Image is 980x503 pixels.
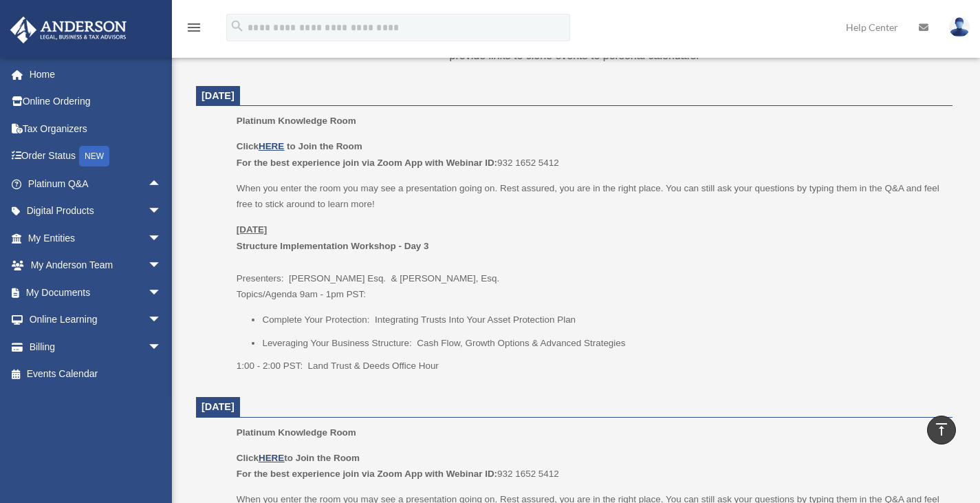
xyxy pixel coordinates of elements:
a: My Documentsarrow_drop_down [10,279,182,306]
u: [DATE] [237,224,268,235]
a: Online Ordering [10,88,182,116]
span: [DATE] [202,90,235,101]
span: arrow_drop_down [148,333,175,361]
a: Platinum Q&Aarrow_drop_up [10,170,182,197]
span: arrow_drop_down [148,224,175,253]
a: HERE [259,141,284,151]
a: Billingarrow_drop_down [10,333,182,361]
b: For the best experience join via Zoom App with Webinar ID: [237,158,497,168]
a: Digital Productsarrow_drop_down [10,197,182,225]
i: search [230,19,245,34]
p: Presenters: [PERSON_NAME] Esq. & [PERSON_NAME], Esq. Topics/Agenda 9am - 1pm PST: [237,222,943,303]
a: Order StatusNEW [10,142,182,171]
span: [DATE] [202,401,235,412]
span: Platinum Knowledge Room [237,427,356,438]
b: Structure Implementation Workshop - Day 3 [237,241,429,251]
i: menu [186,19,202,36]
b: For the best experience join via Zoom App with Webinar ID: [237,469,497,479]
span: arrow_drop_down [148,306,175,334]
a: Tax Organizers [10,115,182,142]
p: 932 1652 5412 [237,138,943,171]
p: 932 1652 5412 [237,450,943,482]
b: Click to Join the Room [237,453,360,463]
span: arrow_drop_up [148,170,175,198]
li: Complete Your Protection: Integrating Trusts Into Your Asset Protection Plan [262,312,943,328]
span: Platinum Knowledge Room [237,116,356,126]
div: NEW [79,146,109,167]
img: Anderson Advisors Platinum Portal [6,17,131,43]
a: Online Learningarrow_drop_down [10,306,182,334]
a: My Entitiesarrow_drop_down [10,224,182,252]
b: Click [237,141,287,151]
img: User Pic [949,17,970,37]
a: HERE [259,453,284,463]
a: Events Calendar [10,361,182,388]
a: vertical_align_top [927,416,956,445]
li: Leveraging Your Business Structure: Cash Flow, Growth Options & Advanced Strategies [262,335,943,352]
span: arrow_drop_down [148,197,175,226]
span: arrow_drop_down [148,279,175,307]
a: Home [10,61,182,88]
a: menu [186,24,202,36]
p: 1:00 - 2:00 PST: Land Trust & Deeds Office Hour [237,358,943,374]
p: When you enter the room you may see a presentation going on. Rest assured, you are in the right p... [237,180,943,213]
i: vertical_align_top [933,421,950,438]
span: arrow_drop_down [148,252,175,280]
b: to Join the Room [287,141,362,151]
a: My Anderson Teamarrow_drop_down [10,252,182,279]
